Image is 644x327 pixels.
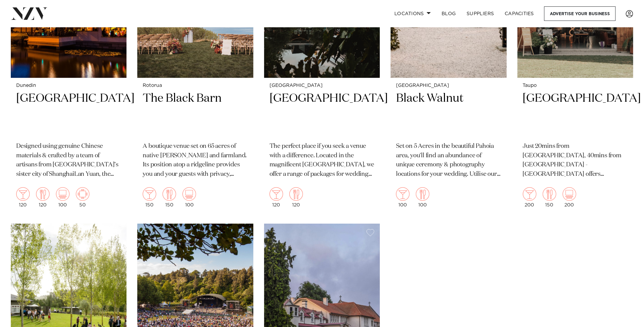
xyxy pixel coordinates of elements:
div: 200 [523,187,536,207]
img: meeting.png [76,187,89,201]
img: dining.png [36,187,50,201]
div: 50 [76,187,89,207]
small: [GEOGRAPHIC_DATA] [396,83,501,88]
div: 120 [270,187,283,207]
p: Just 20mins from [GEOGRAPHIC_DATA], 40mins from [GEOGRAPHIC_DATA] - [GEOGRAPHIC_DATA] offers ever... [523,142,628,179]
h2: [GEOGRAPHIC_DATA] [523,91,628,136]
img: dining.png [543,187,556,201]
img: theatre.png [563,187,576,201]
img: dining.png [289,187,303,201]
img: dining.png [163,187,176,201]
div: 200 [563,187,576,207]
img: nzv-logo.png [11,7,48,20]
img: dining.png [416,187,429,201]
div: 150 [543,187,556,207]
small: Taupo [523,83,628,88]
h2: The Black Barn [143,91,248,136]
div: 150 [143,187,156,207]
img: cocktail.png [143,187,156,201]
div: 120 [16,187,30,207]
img: cocktail.png [16,187,30,201]
a: Advertise your business [544,6,616,21]
div: 150 [163,187,176,207]
img: theatre.png [56,187,69,201]
small: Dunedin [16,83,121,88]
p: Set on 5 Acres in the beautiful Pahoia area, you'll find an abundance of unique ceremony & photog... [396,142,501,179]
img: cocktail.png [396,187,410,201]
a: Locations [389,6,436,21]
div: 120 [289,187,303,207]
div: 100 [56,187,69,207]
a: Capacities [500,6,540,21]
small: [GEOGRAPHIC_DATA] [270,83,374,88]
div: 100 [183,187,196,207]
h2: [GEOGRAPHIC_DATA] [270,91,374,136]
p: Designed using genuine Chinese materials & crafted by a team of artisans from [GEOGRAPHIC_DATA]’s... [16,142,121,179]
a: BLOG [436,6,461,21]
a: SUPPLIERS [461,6,499,21]
div: 100 [416,187,429,207]
img: cocktail.png [523,187,536,201]
img: theatre.png [183,187,196,201]
div: 120 [36,187,50,207]
h2: Black Walnut [396,91,501,136]
p: A boutique venue set on 65 acres of native [PERSON_NAME] and farmland. Its position atop a ridgel... [143,142,248,179]
small: Rotorua [143,83,248,88]
div: 100 [396,187,410,207]
h2: [GEOGRAPHIC_DATA] [16,91,121,136]
p: The perfect place if you seek a venue with a difference. Located in the magnificent [GEOGRAPHIC_D... [270,142,374,179]
img: cocktail.png [270,187,283,201]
